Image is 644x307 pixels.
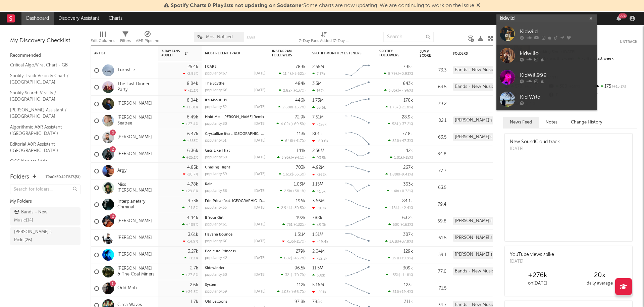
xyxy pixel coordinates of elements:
div: [PERSON_NAME]'s Picks (26) [453,133,512,141]
span: +21.8 % [399,106,412,109]
a: It's About Us [205,99,227,102]
div: I CARE [205,65,265,69]
a: Fón Póca (feat. [GEOGRAPHIC_DATA]) [205,199,271,203]
div: 703k [296,165,306,170]
div: -60.6k [312,139,328,143]
span: 11.4k [283,72,292,76]
span: 524 [392,122,398,126]
span: -117 % [295,240,305,244]
div: Most Recent Track [205,51,255,55]
span: +47.3 % [399,139,412,143]
div: 63.5 [420,184,446,192]
div: 141k [297,149,306,153]
svg: Chart title [342,163,373,180]
a: Interplanetary Criminal [117,199,155,210]
a: Pedicure Princess [205,250,236,253]
span: +0.72 % [399,190,412,193]
div: ( ) [277,206,306,210]
div: 28.9k [402,115,413,119]
div: 795k [403,65,413,69]
div: 6.49k [187,115,198,119]
button: News Feed [503,117,539,128]
a: Kidwild [496,23,597,45]
a: Discovery Assistant [54,12,104,25]
div: -11.1 % [184,88,198,93]
span: -5.62 % [293,72,305,76]
div: popularity: 67 [205,72,227,75]
div: popularity: 52 [205,105,227,109]
svg: Chart title [342,213,373,230]
div: 7-Day Fans Added (7-Day Fans Added) [299,29,349,48]
a: Argy [117,168,126,174]
a: KidWill999 [496,66,597,88]
div: 93.5k [312,156,326,160]
svg: Chart title [342,146,373,163]
div: Hold Me - Jordan Peak Remix [205,115,265,119]
a: [PERSON_NAME] [117,235,152,241]
div: 84.1k [402,199,413,203]
a: The Scythe [205,82,224,86]
a: kidwillo [496,45,597,66]
a: The Last Dinner Party [117,82,155,93]
span: 1.4k [391,190,398,193]
button: Save [247,36,255,40]
div: My Folders [10,198,80,206]
svg: Chart title [342,230,373,247]
div: -20.7 % [183,172,198,176]
div: 175 [593,82,637,91]
div: [DATE] [254,172,265,176]
div: Bands - New Music (14) [453,66,504,74]
div: ( ) [281,139,306,143]
div: [PERSON_NAME]'s Picks (26) [453,116,512,124]
div: [DATE] [254,189,265,193]
div: Spotify Monthly Listeners [312,51,363,55]
div: [DATE] [254,206,265,210]
div: [PERSON_NAME]'s Picks (26) [453,217,512,225]
div: Folders [10,173,29,181]
div: 82.1 [420,117,446,125]
svg: Chart title [342,112,373,129]
div: 8.84k [187,82,198,86]
span: +0.93 % [399,72,412,76]
div: ( ) [385,206,413,210]
div: 484k [295,82,306,86]
svg: Chart title [342,247,373,263]
div: 2.04M [312,249,325,254]
div: 4.44k [187,216,198,220]
div: Jump Score [420,50,436,58]
div: 8.04k [187,98,198,103]
div: Edit Columns [91,37,115,45]
span: +137 % [293,89,305,93]
div: [DATE] [254,122,265,126]
div: 3.66M [312,199,325,203]
input: Search for folders... [10,185,80,194]
div: 77.7 [420,167,446,175]
div: ( ) [388,222,413,227]
div: 7.17k [312,72,325,76]
div: 99 + [619,13,627,18]
div: 2.55M [312,65,324,69]
div: [DATE] [254,105,265,109]
div: ( ) [388,122,413,126]
div: [DATE] [254,223,265,226]
svg: Chart title [342,79,373,96]
div: 1.15M [312,182,323,187]
span: 500 [393,223,399,227]
div: 77.8k [402,132,413,136]
div: +29.8 % [181,189,198,193]
a: [PERSON_NAME] [117,218,152,224]
a: System [205,283,217,287]
a: Spotify Track Velocity Chart / [GEOGRAPHIC_DATA] [10,72,74,86]
div: Instagram Followers [272,49,296,57]
div: Rain [205,183,265,186]
div: popularity: 60 [205,240,227,243]
div: 170k [404,98,413,103]
div: 25.4k [187,65,198,69]
span: 1.75k [390,106,398,109]
div: popularity: 56 [205,189,227,193]
div: -14.9 % [183,239,198,244]
div: Kid Wrld [520,93,594,101]
div: 4.78k [187,182,198,187]
div: -262k [312,172,327,177]
span: +15.1 % [611,85,626,89]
